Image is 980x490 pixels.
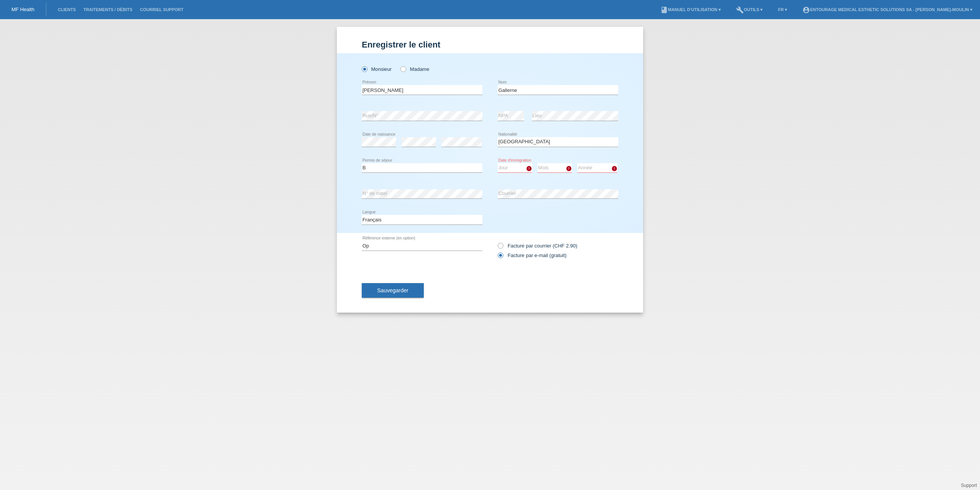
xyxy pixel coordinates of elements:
[566,166,572,172] i: error
[498,252,503,262] input: Facture par e-mail (gratuit)
[54,7,80,12] a: Clients
[799,7,976,12] a: account_circleENTOURAGE Medical Esthetic Solutions SA - [PERSON_NAME]-Moulin ▾
[498,243,577,249] label: Facture par courrier (CHF 2.90)
[80,7,136,12] a: Traitements / débits
[362,40,618,49] h1: Enregistrer le client
[362,283,424,298] button: Sauvegarder
[657,7,725,12] a: bookManuel d’utilisation ▾
[611,166,617,172] i: error
[400,66,429,72] label: Madame
[660,6,668,14] i: book
[498,252,567,258] label: Facture par e-mail (gratuit)
[802,6,810,14] i: account_circle
[774,7,791,12] a: FR ▾
[400,66,405,71] input: Madame
[961,483,977,488] a: Support
[732,7,766,12] a: buildOutils ▾
[526,166,532,172] i: error
[362,66,367,71] input: Monsieur
[11,7,34,12] a: MF Health
[136,7,187,12] a: Courriel Support
[736,6,744,14] i: build
[362,66,392,72] label: Monsieur
[498,243,503,252] input: Facture par courrier (CHF 2.90)
[377,287,408,293] span: Sauvegarder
